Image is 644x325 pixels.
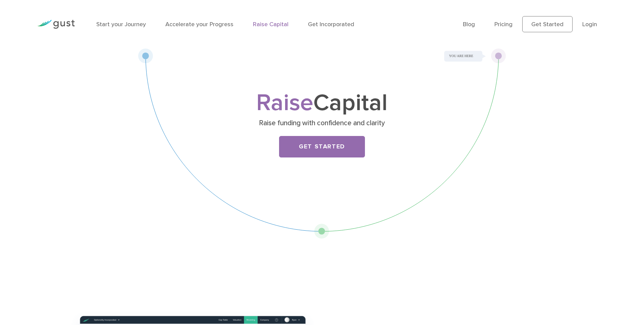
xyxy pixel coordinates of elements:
[463,21,475,28] a: Blog
[279,136,365,157] a: Get Started
[190,92,454,114] h1: Capital
[165,21,233,28] a: Accelerate your Progress
[494,21,513,28] a: Pricing
[37,20,75,29] img: Gust Logo
[253,21,288,28] a: Raise Capital
[522,16,573,32] a: Get Started
[192,119,452,128] p: Raise funding with confidence and clarity
[308,21,354,28] a: Get Incorporated
[256,89,313,117] span: Raise
[96,21,146,28] a: Start your Journey
[582,21,597,28] a: Login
